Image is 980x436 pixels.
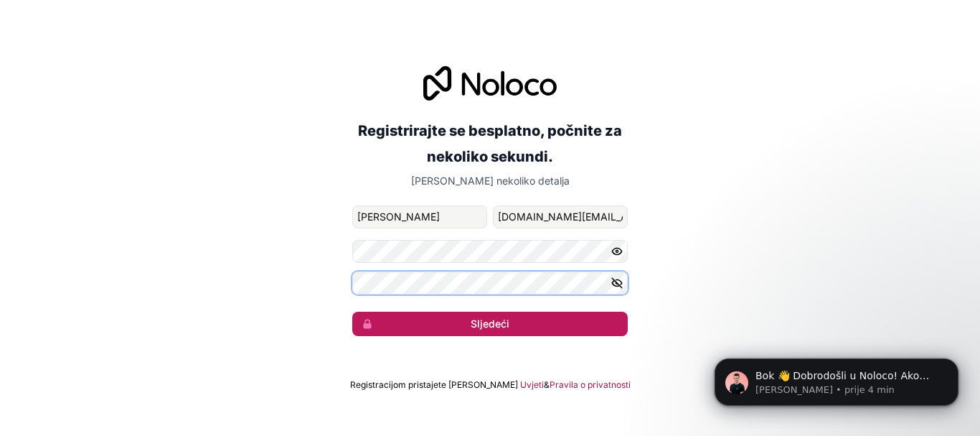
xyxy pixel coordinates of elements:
font: [PERSON_NAME] nekoliko detalja [411,175,570,187]
input: Potvrdite lozinku [352,272,628,294]
input: ime [352,205,487,228]
font: Registrirajte se besplatno, počnite za nekoliko sekundi. [358,122,622,165]
font: Sljedeći [471,317,509,330]
button: Sljedeći [352,312,628,336]
iframe: Poruka s obavijestima interfona [693,328,980,429]
input: prezime [493,205,628,228]
input: Lozinka [352,240,628,263]
font: Pravila o privatnosti [550,379,631,390]
a: Uvjeti [520,379,544,391]
font: Registracijom pristajete [PERSON_NAME] [350,379,518,390]
a: Pravila o privatnosti [550,379,631,391]
font: Uvjeti [520,379,544,390]
font: & [544,379,550,390]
